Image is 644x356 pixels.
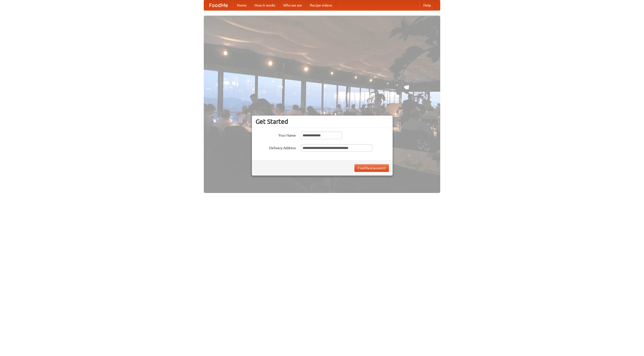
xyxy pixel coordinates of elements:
a: FoodMe [204,0,233,10]
a: Who we are [279,0,306,10]
button: Find Restaurants! [354,164,389,172]
a: How it works [251,0,279,10]
h3: Get Started [256,118,389,125]
a: Help [419,0,435,10]
label: Your Name [256,132,296,138]
a: Recipe videos [306,0,336,10]
label: Delivery Address [256,144,296,150]
a: Home [233,0,251,10]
